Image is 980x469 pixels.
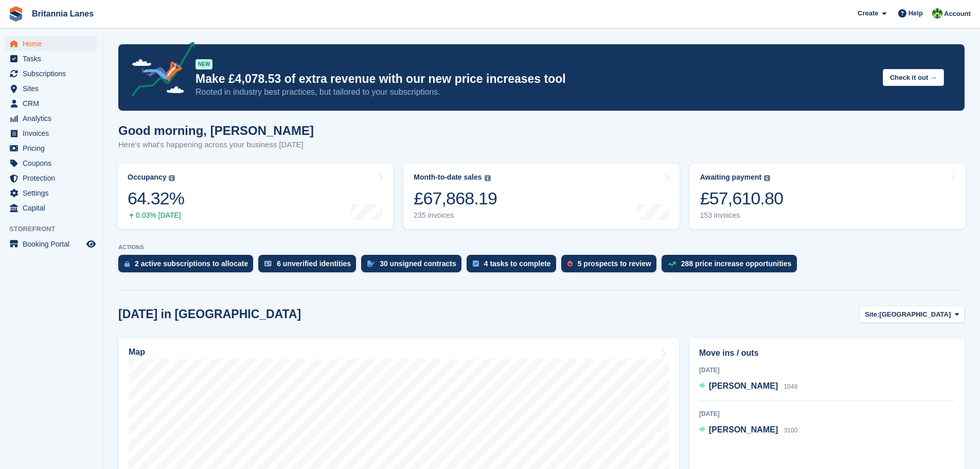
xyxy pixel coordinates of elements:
div: [DATE] [699,409,955,419]
div: Awaiting payment [700,173,762,182]
a: menu [5,66,97,81]
a: menu [5,37,97,51]
a: Awaiting payment £57,610.80 153 invoices [690,164,966,229]
span: Create [858,8,878,19]
button: Check it out → [883,69,944,86]
span: Capital [23,201,84,215]
span: [GEOGRAPHIC_DATA] [879,309,951,320]
div: Occupancy [128,173,166,182]
p: ACTIONS [118,244,965,251]
h2: Map [129,348,145,357]
span: 1048 [784,383,798,390]
span: Invoices [23,126,84,141]
a: 4 tasks to complete [467,255,561,277]
img: icon-info-grey-7440780725fd019a000dd9b08b2336e03edf1995a4989e88bcd33f0948082b44.svg [485,175,491,181]
div: 4 tasks to complete [484,259,551,268]
div: 235 invoices [414,211,497,220]
div: £57,610.80 [700,188,783,209]
div: 30 unsigned contracts [380,259,456,268]
a: 6 unverified identities [258,255,361,277]
span: Booking Portal [23,237,84,251]
div: 288 price increase opportunities [681,259,792,268]
div: [DATE] [699,366,955,375]
a: [PERSON_NAME] 3100 [699,424,797,437]
img: icon-info-grey-7440780725fd019a000dd9b08b2336e03edf1995a4989e88bcd33f0948082b44.svg [764,175,770,181]
span: Coupons [23,156,84,170]
span: Sites [23,81,84,96]
img: contract_signature_icon-13c848040528278c33f63329250d36e43548de30e8caae1d1a13099fd9432cc5.svg [367,260,375,267]
p: Make £4,078.53 of extra revenue with our new price increases tool [195,72,875,86]
a: Month-to-date sales £67,868.19 235 invoices [403,164,679,229]
div: 153 invoices [700,211,783,220]
span: Account [944,9,971,19]
h1: Good morning, [PERSON_NAME] [118,124,314,137]
span: Home [23,37,84,51]
a: menu [5,126,97,141]
img: prospect-51fa495bee0391a8d652442698ab0144808aea92771e9ea1ae160a38d050c398.svg [567,260,573,267]
a: menu [5,156,97,170]
a: menu [5,237,97,251]
a: 2 active subscriptions to allocate [118,255,258,277]
span: Pricing [23,141,84,155]
a: menu [5,186,97,200]
div: £67,868.19 [414,188,497,209]
span: Subscriptions [23,66,84,81]
h2: [DATE] in [GEOGRAPHIC_DATA] [118,307,301,321]
a: menu [5,51,97,66]
span: [PERSON_NAME] [709,425,778,434]
div: 6 unverified identities [277,259,351,268]
div: Month-to-date sales [414,173,482,182]
h2: Move ins / outs [699,347,955,359]
div: NEW [195,59,212,70]
a: Britannia Lanes [28,5,98,22]
span: CRM [23,96,84,111]
div: 64.32% [128,188,184,209]
a: Preview store [85,238,97,250]
a: 5 prospects to review [561,255,662,277]
img: price-adjustments-announcement-icon-8257ccfd72463d97f412b2fc003d46551f7dbcb40ab6d574587a9cd5c0d94... [123,42,195,100]
p: Rooted in industry best practices, but tailored to your subscriptions. [195,86,875,98]
a: Occupancy 64.32% 0.03% [DATE] [117,164,393,229]
img: Robert Parr [932,8,942,19]
img: icon-info-grey-7440780725fd019a000dd9b08b2336e03edf1995a4989e88bcd33f0948082b44.svg [169,175,175,181]
img: stora-icon-8386f47178a22dfd0bd8f6a31ec36ba5ce8667c1dd55bd0f319d3a0aa187defe.svg [8,6,24,22]
span: Settings [23,186,84,200]
span: Analytics [23,111,84,126]
span: Site: [865,309,879,320]
button: Site: [GEOGRAPHIC_DATA] [859,306,965,323]
a: [PERSON_NAME] 1048 [699,380,797,393]
img: price_increase_opportunities-93ffe204e8149a01c8c9dc8f82e8f89637d9d84a8eef4429ea346261dce0b2c0.svg [668,262,676,266]
a: 288 price increase opportunities [662,255,802,277]
div: 0.03% [DATE] [128,211,184,220]
a: menu [5,141,97,155]
span: [PERSON_NAME] [709,381,778,390]
img: task-75834270c22a3079a89374b754ae025e5fb1db73e45f91037f5363f120a921f8.svg [473,260,479,267]
img: verify_identity-adf6edd0f0f0b5bbfe63781bf79b02c33cf7c696d77639b501bdc392416b5a36.svg [264,260,272,267]
span: Protection [23,171,84,185]
a: menu [5,81,97,96]
div: 5 prospects to review [578,259,651,268]
span: Tasks [23,51,84,66]
a: menu [5,111,97,126]
a: 30 unsigned contracts [361,255,467,277]
a: menu [5,171,97,185]
span: Help [908,8,923,19]
a: menu [5,201,97,215]
div: 2 active subscriptions to allocate [135,259,248,268]
p: Here's what's happening across your business [DATE] [118,139,314,151]
span: Storefront [9,224,102,234]
span: 3100 [784,427,798,434]
a: menu [5,96,97,111]
img: active_subscription_to_allocate_icon-d502201f5373d7db506a760aba3b589e785aa758c864c3986d89f69b8ff3... [124,260,130,267]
